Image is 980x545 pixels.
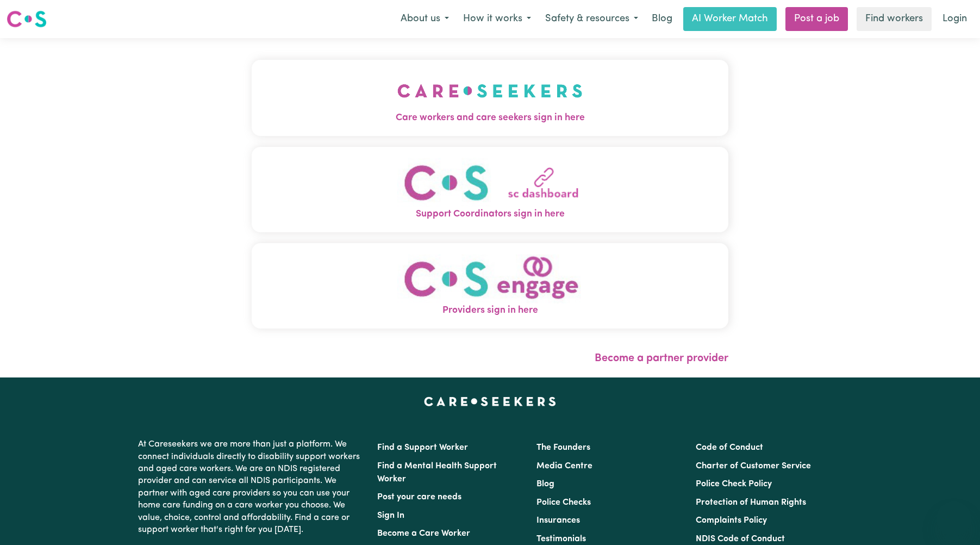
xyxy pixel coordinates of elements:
a: Find a Mental Health Support Worker [377,462,497,484]
a: Blog [536,480,554,488]
a: Post a job [785,7,848,31]
a: Complaints Policy [696,516,767,525]
a: Police Checks [536,498,591,507]
a: The Founders [536,443,590,452]
a: Find a Support Worker [377,443,468,452]
button: Care workers and care seekers sign in here [252,60,729,136]
a: Police Check Policy [696,480,772,488]
a: Code of Conduct [696,443,763,452]
button: About us [394,8,456,30]
button: Providers sign in here [252,243,729,329]
a: Testimonials [536,535,586,543]
a: Become a partner provider [595,353,728,364]
a: Login [936,7,973,31]
a: Blog [645,7,679,31]
a: AI Worker Match [683,7,777,31]
span: Care workers and care seekers sign in here [252,111,729,125]
img: Careseekers logo [7,9,47,29]
a: Become a Care Worker [377,529,470,538]
iframe: Button to launch messaging window [937,501,971,536]
a: Post your care needs [377,493,461,501]
a: Sign In [377,511,404,520]
span: Support Coordinators sign in here [252,207,729,221]
button: How it works [456,8,538,30]
button: Safety & resources [538,8,645,30]
span: Providers sign in here [252,304,729,318]
a: Insurances [536,516,580,525]
a: Careseekers home page [424,397,556,406]
a: Protection of Human Rights [696,498,806,507]
a: Media Centre [536,462,592,470]
a: Charter of Customer Service [696,462,811,470]
button: Support Coordinators sign in here [252,147,729,232]
p: At Careseekers we are more than just a platform. We connect individuals directly to disability su... [138,434,364,540]
a: Careseekers logo [7,7,47,32]
a: NDIS Code of Conduct [696,535,785,543]
a: Find workers [857,7,932,31]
